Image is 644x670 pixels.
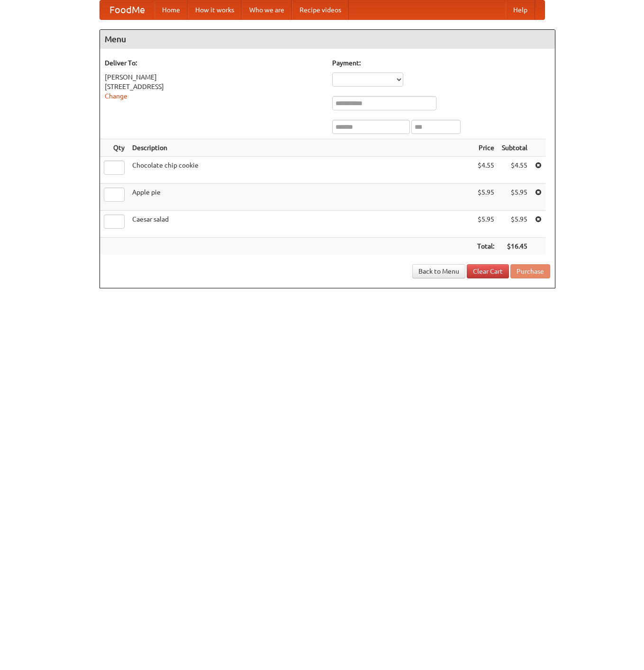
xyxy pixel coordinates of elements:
[242,0,292,19] a: Who we are
[467,264,509,278] a: Clear Cart
[105,58,323,68] h5: Deliver To:
[128,211,473,238] td: Caesar salad
[498,139,531,157] th: Subtotal
[100,0,154,19] a: FoodMe
[506,0,535,19] a: Help
[473,184,498,211] td: $5.95
[100,139,128,157] th: Qty
[412,264,465,278] a: Back to Menu
[510,264,550,278] button: Purchase
[498,238,531,255] th: $16.45
[498,211,531,238] td: $5.95
[332,58,550,68] h5: Payment:
[498,184,531,211] td: $5.95
[128,139,473,157] th: Description
[473,238,498,255] th: Total:
[128,184,473,211] td: Apple pie
[128,157,473,184] td: Chocolate chip cookie
[105,92,127,100] a: Change
[473,157,498,184] td: $4.55
[188,0,242,19] a: How it works
[473,211,498,238] td: $5.95
[498,157,531,184] td: $4.55
[105,82,323,91] div: [STREET_ADDRESS]
[105,72,323,82] div: [PERSON_NAME]
[473,139,498,157] th: Price
[292,0,349,19] a: Recipe videos
[100,30,555,49] h4: Menu
[154,0,188,19] a: Home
